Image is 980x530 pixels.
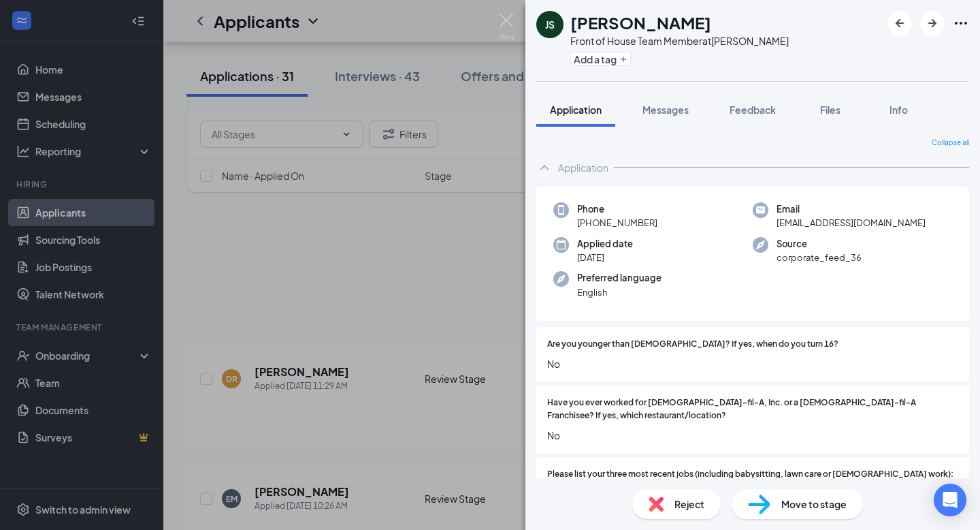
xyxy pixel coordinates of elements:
span: Please list your three most recent jobs (including babysitting, lawn care or [DEMOGRAPHIC_DATA] w... [547,468,953,481]
span: Feedback [730,104,776,116]
span: Have you ever worked for [DEMOGRAPHIC_DATA]-fil-A, Inc. or a [DEMOGRAPHIC_DATA]-fil-A Franchisee?... [547,396,958,422]
div: JS [545,18,555,31]
span: English [577,285,661,299]
div: Open Intercom Messenger [934,484,966,516]
span: Messages [642,104,689,116]
span: Files [820,104,840,116]
span: Applied date [577,237,633,251]
span: Phone [577,202,657,216]
span: Email [777,202,926,216]
button: ArrowLeftNew [887,11,912,35]
span: Collapse all [932,138,969,149]
span: corporate_feed_36 [777,251,862,264]
svg: Ellipses [953,15,969,31]
span: Reject [674,497,704,512]
span: Application [550,104,602,116]
svg: ChevronUp [536,159,553,176]
span: No [547,428,958,443]
span: [EMAIL_ADDRESS][DOMAIN_NAME] [777,216,926,230]
div: Application [558,161,608,174]
span: Source [777,237,862,251]
button: PlusAdd a tag [570,52,631,66]
span: Preferred language [577,271,661,285]
span: [DATE] [577,251,633,264]
span: Info [889,104,908,116]
span: Are you younger than [DEMOGRAPHIC_DATA]? If yes, when do you turn 16? [547,338,838,351]
svg: ArrowLeftNew [892,15,908,31]
div: Front of House Team Member at [PERSON_NAME] [570,34,789,48]
h1: [PERSON_NAME] [570,11,711,34]
span: Move to stage [781,497,847,512]
svg: ArrowRight [924,15,941,31]
svg: Plus [619,55,627,63]
button: ArrowRight [920,11,945,35]
span: No [547,356,958,371]
span: [PHONE_NUMBER] [577,216,657,230]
